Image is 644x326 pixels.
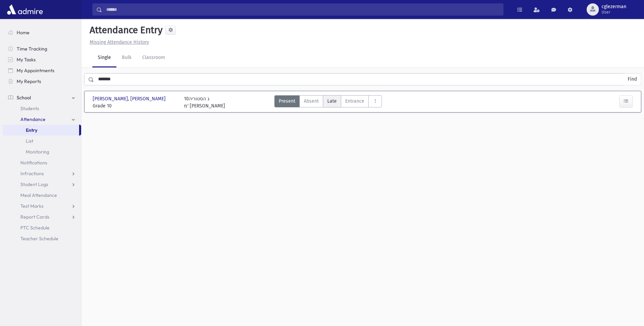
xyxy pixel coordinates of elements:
[17,78,41,84] span: My Reports
[3,92,81,103] a: School
[20,236,58,242] span: Teacher Schedule
[20,203,43,209] span: Test Marks
[17,29,30,36] span: Home
[3,168,81,179] a: Infractions
[279,98,295,105] span: Present
[26,138,33,144] span: List
[274,95,382,109] div: AttTypes
[327,98,337,105] span: Late
[602,4,626,9] span: cglezerman
[17,67,54,74] span: My Appointments
[17,95,31,101] span: School
[3,54,81,65] a: My Tasks
[20,160,47,166] span: Notifications
[3,222,81,233] a: PTC Schedule
[3,125,79,136] a: Entry
[26,127,37,133] span: Entry
[87,39,149,45] a: Missing Attendance History
[116,48,137,67] a: Bulk
[3,114,81,125] a: Attendance
[3,65,81,76] a: My Appointments
[3,146,81,157] a: Monitoring
[3,27,81,38] a: Home
[184,95,225,109] div: 10ג הסטוריה מ' [PERSON_NAME]
[3,179,81,190] a: Student Logs
[20,170,44,177] span: Infractions
[345,98,364,105] span: Entrance
[602,9,626,15] span: User
[87,24,163,36] h5: Attendance Entry
[3,201,81,211] a: Test Marks
[102,3,503,16] input: Search
[20,225,50,231] span: PTC Schedule
[20,192,57,198] span: Meal Attendance
[3,211,81,222] a: Report Cards
[137,48,170,67] a: Classroom
[624,74,641,85] button: Find
[20,105,39,111] span: Students
[5,3,44,16] img: AdmirePro
[304,98,319,105] span: Absent
[17,57,36,63] span: My Tasks
[26,149,49,155] span: Monitoring
[93,95,167,102] span: [PERSON_NAME], [PERSON_NAME]
[20,214,49,220] span: Report Cards
[17,46,47,52] span: Time Tracking
[3,136,81,146] a: List
[20,116,45,122] span: Attendance
[3,233,81,244] a: Teacher Schedule
[3,157,81,168] a: Notifications
[3,76,81,87] a: My Reports
[93,102,177,109] span: Grade 10
[3,190,81,201] a: Meal Attendance
[3,43,81,54] a: Time Tracking
[92,48,116,67] a: Single
[20,181,48,187] span: Student Logs
[90,39,149,45] u: Missing Attendance History
[3,103,81,114] a: Students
